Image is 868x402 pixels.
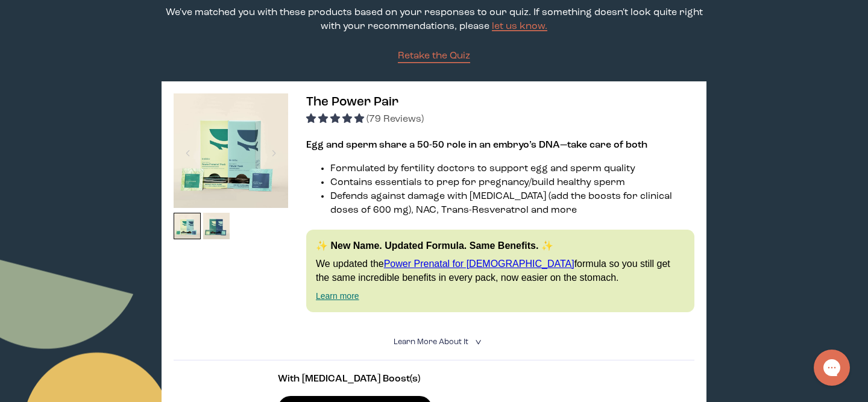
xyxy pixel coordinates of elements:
span: (79 Reviews) [366,115,424,124]
li: Defends against damage with [MEDICAL_DATA] (add the boosts for clinical doses of 600 mg), NAC, Tr... [330,190,694,218]
img: thumbnail image [203,213,230,240]
img: thumbnail image [174,213,201,240]
img: thumbnail image [174,93,288,208]
a: Learn more [316,291,359,301]
p: We've matched you with these products based on your responses to our quiz. If something doesn't l... [162,6,706,34]
strong: ✨ New Name. Updated Formula. Same Benefits. ✨ [316,240,553,251]
li: Contains essentials to prep for pregnancy/build healthy sperm [330,176,694,190]
iframe: Gorgias live chat messenger [808,345,856,390]
a: Power Prenatal for [DEMOGRAPHIC_DATA] [384,259,574,269]
summary: Learn More About it < [394,336,474,348]
p: With [MEDICAL_DATA] Boost(s) [278,372,590,386]
strong: Egg and sperm share a 50-50 role in an embryo’s DNA—take care of both [306,140,647,150]
span: Retake the Quiz [398,51,470,61]
span: 4.92 stars [306,115,366,124]
span: Learn More About it [394,338,468,346]
span: The Power Pair [306,96,398,108]
p: We updated the formula so you still get the same incredible benefits in every pack, now easier on... [316,257,685,284]
a: let us know. [492,22,547,31]
li: Formulated by fertility doctors to support egg and sperm quality [330,162,694,176]
a: Retake the Quiz [398,49,470,63]
i: < [471,339,483,345]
